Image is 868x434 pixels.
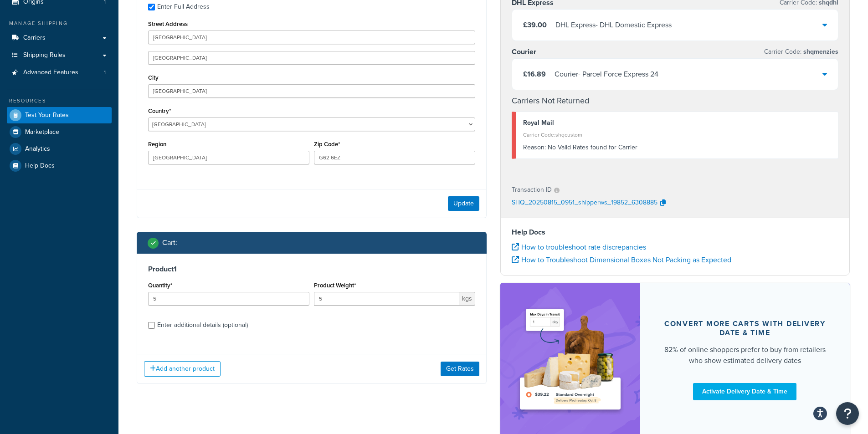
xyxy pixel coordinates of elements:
[555,19,672,31] div: DHL Express - DHL Domestic Express
[448,196,479,211] button: Update
[148,265,475,274] h3: Product 1
[523,143,546,152] span: Reason:
[148,74,159,81] label: City
[836,402,859,425] button: Open Resource Center
[459,292,475,306] span: kgs
[148,141,166,148] label: Region
[148,51,475,65] input: Apt., Suite, etc.
[512,95,839,107] h4: Carriers Not Returned
[764,46,838,58] p: Carrier Code:
[7,47,112,64] a: Shipping Rules
[157,319,248,332] div: Enter additional details (optional)
[7,97,112,105] div: Resources
[523,20,547,30] span: £39.00
[801,47,838,56] span: shqmenzies
[512,227,839,238] h4: Help Docs
[148,20,188,27] label: Street Address
[512,242,646,252] a: How to troubleshoot rate discrepancies
[523,141,832,154] div: No Valid Rates found for Carrier
[512,196,657,210] p: SHQ_20250815_0951_shipperws_19852_6308885
[25,145,50,153] span: Analytics
[144,361,221,377] button: Add another product
[512,47,536,56] h3: Courier
[523,128,832,141] div: Carrier Code: shqcustom
[23,69,78,77] span: Advanced Features
[441,362,479,376] button: Get Rates
[314,141,340,148] label: Zip Code*
[523,117,832,129] div: Royal Mail
[512,184,552,196] p: Transaction ID
[693,383,796,400] a: Activate Delivery Date & Time
[314,282,356,289] label: Product Weight*
[7,64,112,81] a: Advanced Features1
[148,322,155,329] input: Enter additional details (optional)
[7,64,112,81] li: Advanced Features
[7,141,112,157] a: Analytics
[25,128,59,136] span: Marketplace
[148,282,172,289] label: Quantity*
[314,292,459,306] input: 0.00
[157,0,210,13] div: Enter Full Address
[7,20,112,27] div: Manage Shipping
[555,68,658,81] div: Courier - Parcel Force Express 24
[104,69,106,77] span: 1
[23,34,46,42] span: Carriers
[23,51,66,59] span: Shipping Rules
[7,30,112,46] a: Carriers
[662,344,828,366] div: 82% of online shoppers prefer to buy from retailers who show estimated delivery dates
[148,107,171,114] label: Country*
[148,4,155,10] input: Enter Full Address
[162,239,177,247] h2: Cart :
[523,69,546,79] span: £16.89
[7,124,112,140] a: Marketplace
[25,112,69,119] span: Test Your Rates
[512,255,731,265] a: How to Troubleshoot Dimensional Boxes Not Packing as Expected
[7,158,112,174] a: Help Docs
[25,162,55,170] span: Help Docs
[148,292,309,306] input: 0.0
[7,107,112,123] a: Test Your Rates
[662,319,828,337] div: Convert more carts with delivery date & time
[514,296,627,423] img: feature-image-ddt-36eae7f7280da8017bfb280eaccd9c446f90b1fe08728e4019434db127062ab4.png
